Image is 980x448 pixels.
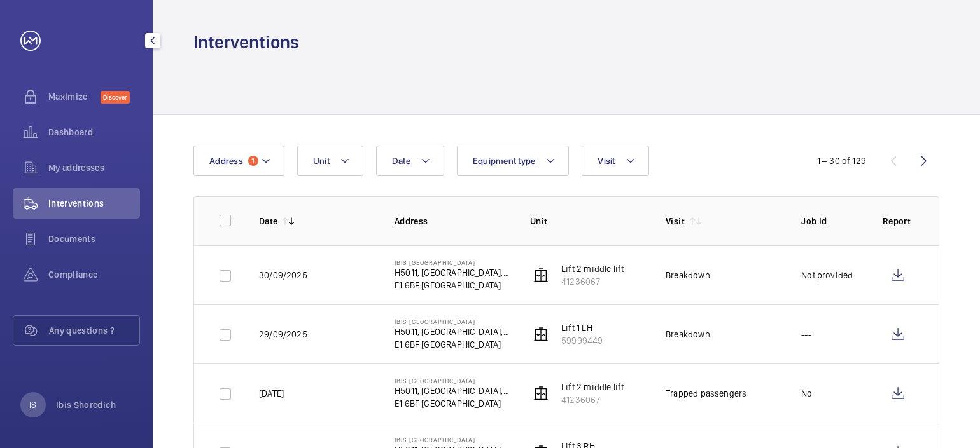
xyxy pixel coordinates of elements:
p: IBIS [GEOGRAPHIC_DATA] [395,436,510,444]
span: Compliance [48,268,140,281]
span: Discover [101,91,130,104]
p: Date [259,215,277,227]
p: --- [801,328,811,341]
img: elevator.svg [533,386,549,401]
span: Visit [598,156,615,166]
p: 41236067 [561,393,624,406]
div: Breakdown [666,269,710,282]
div: Breakdown [666,328,710,341]
span: Maximize [48,90,101,103]
p: No [801,387,812,400]
p: 29/09/2025 [259,328,307,341]
img: elevator.svg [533,268,549,283]
button: Address1 [193,146,284,176]
p: Not provided [801,269,853,282]
span: Address [209,156,243,166]
p: H5011, [GEOGRAPHIC_DATA], [STREET_ADDRESS] [395,325,510,338]
p: Lift 2 middle lift [561,381,624,393]
p: 30/09/2025 [259,269,307,282]
p: H5011, [GEOGRAPHIC_DATA], [STREET_ADDRESS] [395,384,510,397]
span: Unit [313,156,330,166]
p: H5011, [GEOGRAPHIC_DATA], [STREET_ADDRESS] [395,266,510,279]
p: IS [29,398,36,411]
p: IBIS [GEOGRAPHIC_DATA] [395,377,510,384]
p: Report [883,215,913,227]
p: E1 6BF [GEOGRAPHIC_DATA] [395,338,510,351]
div: 1 – 30 of 129 [817,154,866,167]
p: Ibis Shoredich [56,398,116,411]
span: Equipment type [473,156,536,166]
span: Any questions ? [49,324,139,337]
span: Date [392,156,410,166]
button: Visit [582,146,648,176]
span: Documents [48,233,140,245]
p: Lift 2 middle lift [561,262,624,275]
button: Equipment type [457,146,570,176]
p: Unit [530,215,645,227]
p: E1 6BF [GEOGRAPHIC_DATA] [395,279,510,292]
button: Date [376,146,444,176]
button: Unit [297,146,363,176]
p: IBIS [GEOGRAPHIC_DATA] [395,318,510,325]
p: 41236067 [561,275,624,288]
span: Dashboard [48,126,140,139]
p: [DATE] [259,387,284,400]
p: IBIS [GEOGRAPHIC_DATA] [395,259,510,266]
p: E1 6BF [GEOGRAPHIC_DATA] [395,397,510,410]
p: 59999449 [561,334,603,347]
span: 1 [248,156,258,166]
img: elevator.svg [533,327,549,342]
p: Lift 1 LH [561,322,603,334]
p: Address [395,215,510,227]
span: Interventions [48,197,140,210]
p: Visit [666,215,685,227]
p: Job Id [801,215,862,227]
div: Trapped passengers [666,387,746,400]
h1: Interventions [193,31,299,54]
span: My addresses [48,161,140,174]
